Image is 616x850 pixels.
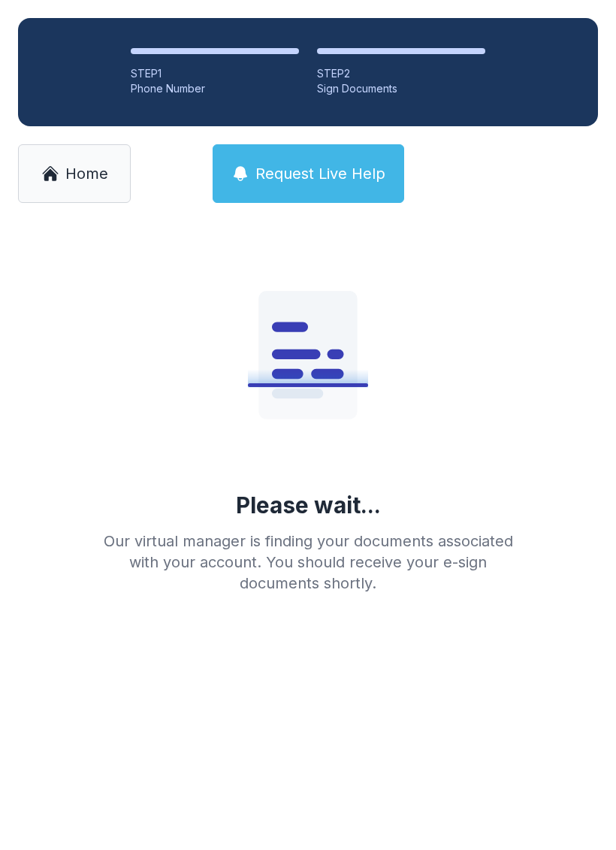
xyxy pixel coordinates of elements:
div: Our virtual manager is finding your documents associated with your account. You should receive yo... [92,531,524,594]
div: STEP 2 [317,66,485,81]
div: Sign Documents [317,81,485,96]
div: Phone Number [131,81,299,96]
span: Home [65,163,108,184]
div: STEP 1 [131,66,299,81]
div: Please wait... [236,492,381,519]
span: Request Live Help [255,163,385,184]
